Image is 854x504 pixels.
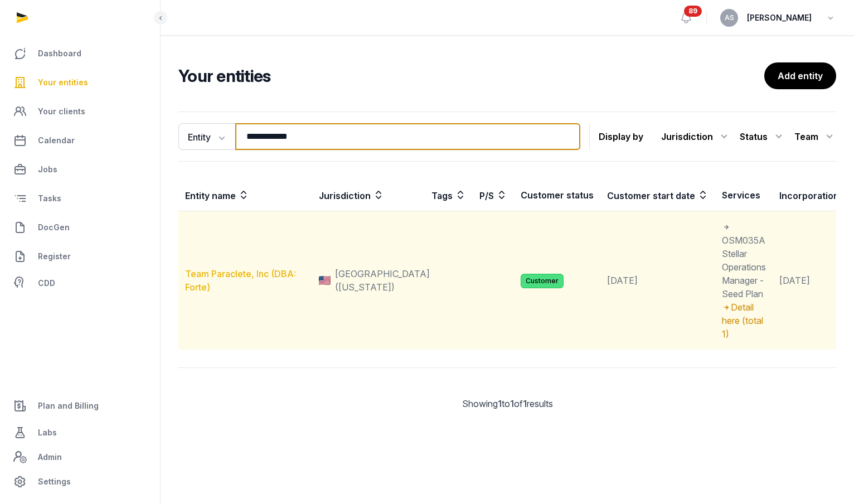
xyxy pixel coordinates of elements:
div: Showing to of results [178,397,836,410]
td: [DATE] [600,211,715,350]
th: Jurisdiction [312,180,425,211]
a: Calendar [9,127,151,154]
a: Dashboard [9,40,151,67]
span: Calendar [38,134,75,147]
th: Customer status [514,180,600,211]
a: Team Paraclete, Inc (DBA: Forte) [185,268,296,293]
a: Add entity [764,62,836,89]
span: 89 [684,6,702,17]
span: AS [725,14,734,21]
span: Settings [38,475,71,488]
span: DocGen [38,221,70,234]
span: Labs [38,426,57,439]
a: Labs [9,419,151,446]
span: 1 [523,398,527,409]
span: 1 [498,398,502,409]
a: Tasks [9,185,151,212]
h2: Your entities [178,66,764,86]
th: P/S [473,180,514,211]
a: Settings [9,468,151,495]
span: Jobs [38,163,57,176]
span: Dashboard [38,47,81,60]
span: [GEOGRAPHIC_DATA] ([US_STATE]) [335,267,430,294]
span: Tasks [38,192,61,205]
a: DocGen [9,214,151,241]
div: Team [794,128,836,146]
button: AS [720,9,738,27]
span: 1 [510,398,514,409]
span: Your entities [38,76,88,89]
span: OSM035A Stellar Operations Manager - Seed Plan [722,221,766,299]
a: Admin [9,446,151,468]
th: Entity name [178,180,312,211]
span: Customer [521,274,564,288]
button: Entity [178,123,235,150]
div: Status [740,128,785,146]
th: Services [715,180,773,211]
th: Tags [425,180,473,211]
span: CDD [38,277,55,290]
p: Display by [599,128,643,146]
span: Your clients [38,105,85,118]
a: Your entities [9,69,151,96]
th: Customer start date [600,180,715,211]
div: Jurisdiction [661,128,731,146]
a: Register [9,243,151,270]
a: Plan and Billing [9,392,151,419]
span: Plan and Billing [38,399,99,413]
div: Detail here (total 1) [722,301,766,341]
span: Admin [38,450,62,464]
a: CDD [9,272,151,294]
span: [PERSON_NAME] [747,11,812,25]
span: Register [38,250,71,263]
a: Your clients [9,98,151,125]
a: Jobs [9,156,151,183]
